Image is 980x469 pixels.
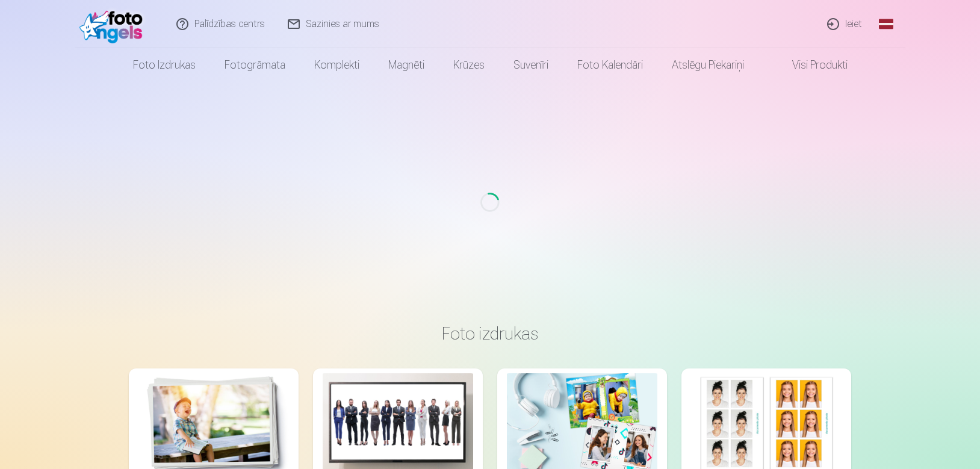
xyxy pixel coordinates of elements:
[657,48,758,82] a: Atslēgu piekariņi
[210,48,300,82] a: Fotogrāmata
[499,48,563,82] a: Suvenīri
[374,48,439,82] a: Magnēti
[138,323,842,344] h3: Foto izdrukas
[300,48,374,82] a: Komplekti
[563,48,657,82] a: Foto kalendāri
[439,48,499,82] a: Krūzes
[79,5,149,43] img: /fa1
[758,48,862,82] a: Visi produkti
[119,48,210,82] a: Foto izdrukas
